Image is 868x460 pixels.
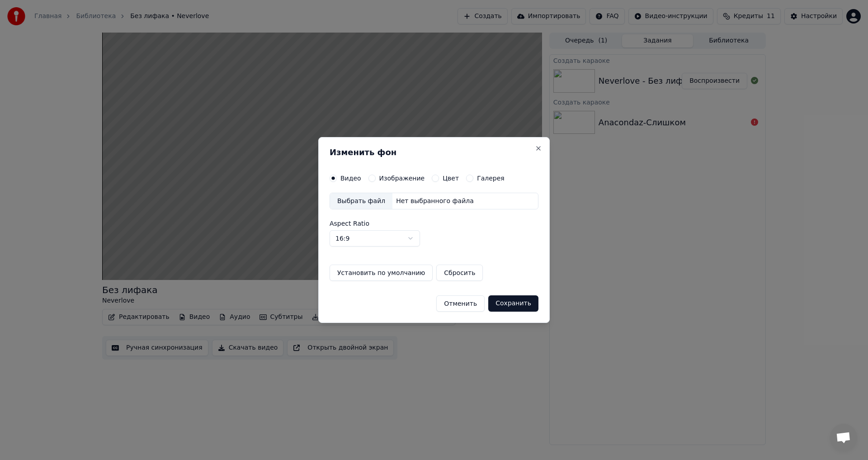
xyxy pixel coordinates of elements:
[330,220,538,227] label: Aspect Ratio
[443,175,459,181] label: Цвет
[330,148,538,156] h2: Изменить фон
[477,175,505,181] label: Галерея
[340,175,361,181] label: Видео
[436,265,483,281] button: Сбросить
[330,265,433,281] button: Установить по умолчанию
[330,193,392,209] div: Выбрать файл
[392,197,477,206] div: Нет выбранного файла
[436,295,485,312] button: Отменить
[488,295,538,312] button: Сохранить
[379,175,425,181] label: Изображение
